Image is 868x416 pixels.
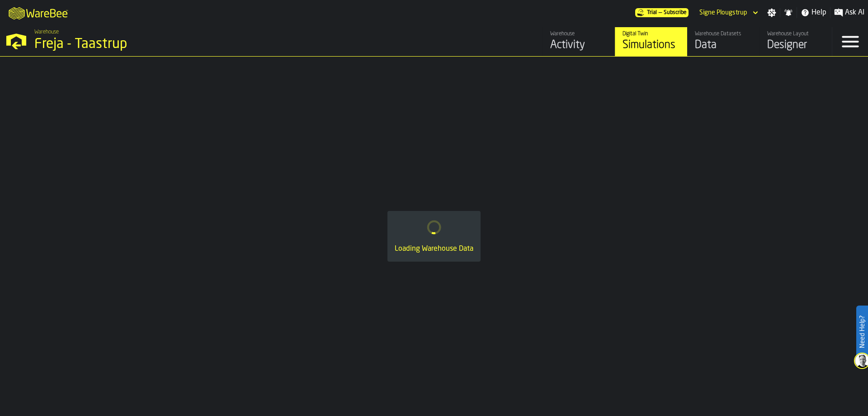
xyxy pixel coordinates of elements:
[832,27,868,56] label: button-toggle-Menu
[696,7,760,18] div: DropdownMenuValue-Signe Plougstrup
[759,27,832,56] a: link-to-/wh/i/36c4991f-68ef-4ca7-ab45-a2252c911eea/designer
[623,31,680,37] div: Digital Twin
[845,7,864,18] span: Ask AI
[695,38,752,53] div: Data
[647,10,657,16] span: Trial
[615,27,687,56] a: link-to-/wh/i/36c4991f-68ef-4ca7-ab45-a2252c911eea/simulations
[664,10,687,16] span: Subscribe
[635,8,689,17] a: link-to-/wh/i/36c4991f-68ef-4ca7-ab45-a2252c911eea/pricing/
[623,38,680,53] div: Simulations
[550,31,608,37] div: Warehouse
[830,7,868,18] label: button-toggle-Ask AI
[699,9,747,16] div: DropdownMenuValue-Signe Plougstrup
[811,7,826,18] span: Help
[687,27,759,56] a: link-to-/wh/i/36c4991f-68ef-4ca7-ab45-a2252c911eea/data
[797,7,830,18] label: button-toggle-Help
[34,36,278,53] div: Freja - Taastrup
[767,38,825,53] div: Designer
[635,8,689,17] div: Menu Subscription
[542,27,615,56] a: link-to-/wh/i/36c4991f-68ef-4ca7-ab45-a2252c911eea/feed/
[767,31,825,37] div: Warehouse Layout
[857,306,867,357] label: Need Help?
[764,8,780,17] label: button-toggle-Settings
[695,31,752,37] div: Warehouse Datasets
[550,38,608,53] div: Activity
[780,8,797,17] label: button-toggle-Notifications
[659,10,662,16] span: —
[395,244,473,254] div: Loading Warehouse Data
[34,29,59,35] span: Warehouse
